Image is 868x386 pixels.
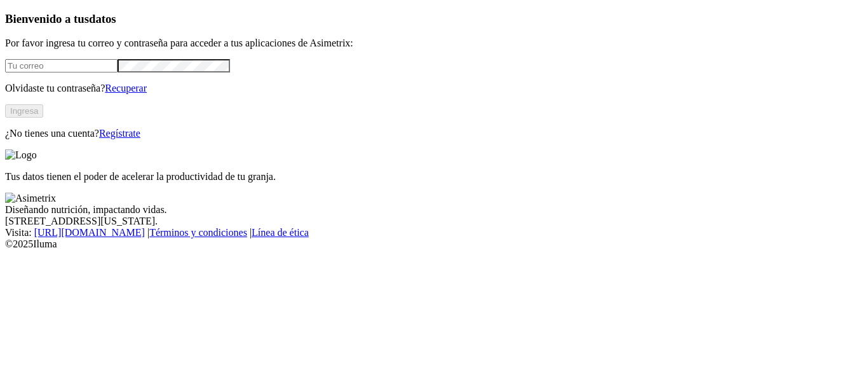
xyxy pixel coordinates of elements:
button: Ingresa [5,104,43,118]
p: Tus datos tienen el poder de acelerar la productividad de tu granja. [5,171,863,183]
span: datos [89,12,116,25]
input: Tu correo [5,59,118,72]
div: Diseñando nutrición, impactando vidas. [5,204,863,216]
img: Asimetrix [5,193,56,204]
p: Por favor ingresa tu correo y contraseña para acceder a tus aplicaciones de Asimetrix: [5,38,863,49]
a: Términos y condiciones [149,227,247,238]
a: Recuperar [105,83,147,93]
p: ¿No tienes una cuenta? [5,128,863,139]
div: Visita : | | [5,227,863,238]
a: Línea de ética [252,227,309,238]
p: Olvidaste tu contraseña? [5,83,863,94]
img: Logo [5,149,37,161]
h3: Bienvenido a tus [5,12,863,26]
div: [STREET_ADDRESS][US_STATE]. [5,216,863,227]
a: Regístrate [99,128,140,139]
a: [URL][DOMAIN_NAME] [34,227,145,238]
div: © 2025 Iluma [5,238,863,250]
